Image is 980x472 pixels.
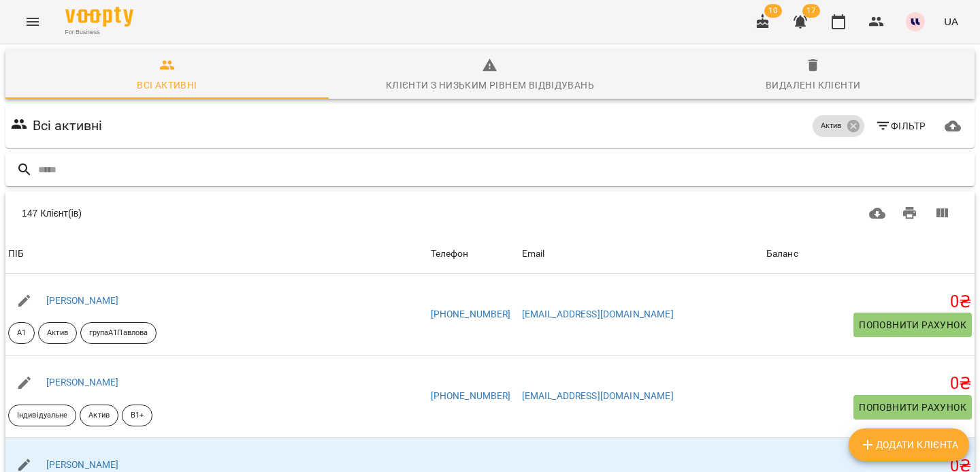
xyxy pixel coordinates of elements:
[522,246,545,262] div: Sort
[88,410,110,422] p: Актив
[522,309,674,319] a: [EMAIL_ADDRESS][DOMAIN_NAME]
[65,28,133,37] span: For Business
[938,9,964,34] button: UA
[766,77,860,93] div: Видалені клієнти
[944,14,958,29] span: UA
[766,246,972,262] span: Баланс
[431,309,511,319] a: [PHONE_NUMBER]
[926,197,958,230] button: Вигляд колонок
[766,246,798,262] div: Sort
[17,328,26,339] p: А1
[766,373,972,394] h5: 0 ₴
[522,390,674,401] a: [EMAIL_ADDRESS][DOMAIN_NAME]
[764,4,782,18] span: 10
[386,77,594,93] div: Клієнти з низьким рівнем відвідувань
[5,191,975,235] div: Table Toolbar
[8,246,425,262] span: ПІБ
[802,4,820,18] span: 17
[860,437,958,453] span: Додати клієнта
[431,246,469,262] div: Sort
[80,322,157,344] div: групаА1Павлова
[122,405,152,426] div: В1+
[8,405,76,426] div: Індивідуальне
[65,7,133,27] img: Voopty Logo
[47,328,68,339] p: Актив
[859,399,966,415] span: Поповнити рахунок
[859,317,966,333] span: Поповнити рахунок
[875,118,926,134] span: Фільтр
[522,246,545,262] div: Email
[8,246,24,262] div: Sort
[522,246,761,262] span: Email
[853,395,972,420] button: Поповнити рахунок
[80,405,118,426] div: Актив
[766,292,972,313] h5: 0 ₴
[906,12,925,31] img: 1255ca683a57242d3abe33992970777d.jpg
[8,246,24,262] div: ПІБ
[131,410,144,422] p: В1+
[46,377,119,388] a: [PERSON_NAME]
[894,197,926,230] button: Друк
[8,322,35,344] div: А1
[89,328,148,339] p: групаА1Павлова
[431,246,469,262] div: Телефон
[821,121,842,132] p: Актив
[137,77,197,93] div: Всі активні
[870,114,932,138] button: Фільтр
[17,410,67,422] p: Індивідуальне
[813,115,864,137] div: Актив
[849,428,969,461] button: Додати клієнта
[861,197,894,230] button: Завантажити CSV
[33,115,103,136] h6: Всі активні
[46,295,119,306] a: [PERSON_NAME]
[853,313,972,337] button: Поповнити рахунок
[22,206,472,220] div: 147 Клієнт(ів)
[766,246,798,262] div: Баланс
[46,459,119,470] a: [PERSON_NAME]
[431,390,511,401] a: [PHONE_NUMBER]
[16,5,49,38] button: Menu
[38,322,77,344] div: Актив
[431,246,517,262] span: Телефон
